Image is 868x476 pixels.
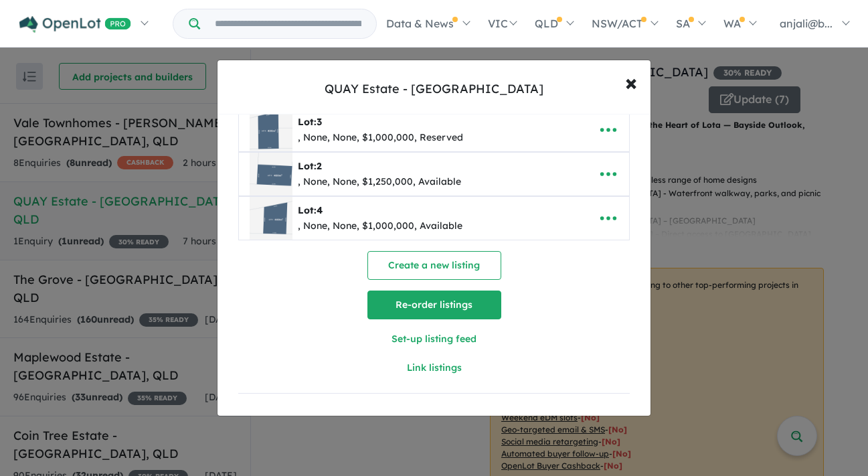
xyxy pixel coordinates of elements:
input: Try estate name, suburb, builder or developer [203,9,373,38]
img: QUAY%20Estate%20-%20Lota%20-%20Lot%202___494_m_1758091020.png [250,153,292,195]
b: Lot: [298,204,323,216]
button: Set-up listing feed [336,325,531,353]
b: Lot: [298,116,322,128]
b: Lot: [298,160,322,172]
img: QUAY%20Estate%20-%20Lota%20-%20Lot%203___495_m_1758091020.png [250,108,292,151]
span: × [625,68,637,96]
span: anjali@b... [780,17,833,30]
img: QUAY%20Estate%20-%20Lota%20-%20Lot%204___496_m_1758092820.png [250,197,292,240]
div: , None, None, $1,250,000, Available [298,174,461,190]
div: QUAY Estate - [GEOGRAPHIC_DATA] [325,80,543,98]
div: , None, None, $1,000,000, Available [298,218,462,234]
span: 3 [317,116,322,128]
span: 2 [317,160,322,172]
button: Re-order listings [367,291,501,319]
img: Openlot PRO Logo White [19,16,131,33]
button: Link listings [336,353,531,382]
div: , None, None, $1,000,000, Reserved [298,130,463,146]
span: 4 [317,204,323,216]
button: Create a new listing [367,251,501,280]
